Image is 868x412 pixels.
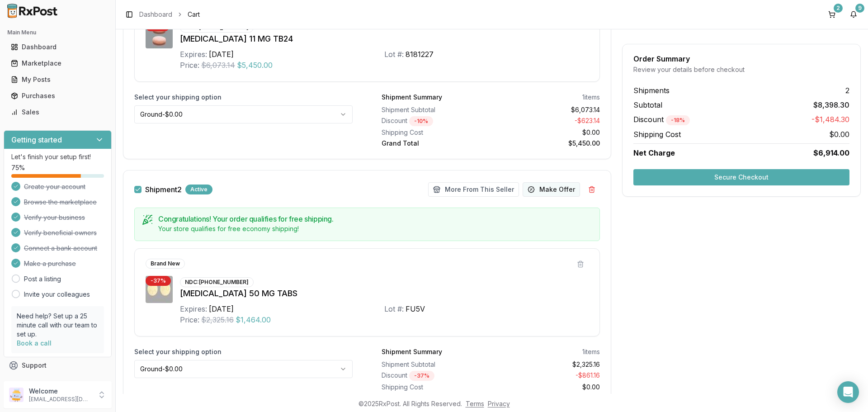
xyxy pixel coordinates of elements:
div: Price: [180,314,199,325]
div: - 37 % [146,276,171,286]
div: Price: [180,60,199,71]
div: Order Summary [633,55,849,62]
nav: breadcrumb [139,10,200,19]
a: Book a call [17,339,52,347]
button: Support [4,357,112,374]
div: NDC: [PHONE_NUMBER] [180,277,254,287]
div: [DATE] [209,303,234,314]
a: Dashboard [139,10,172,19]
div: Lot #: [384,303,404,314]
div: 1 items [582,93,600,102]
span: $6,914.00 [813,147,849,158]
span: Make a purchase [24,259,76,268]
button: 2 [825,7,839,22]
button: Make Offer [523,182,580,197]
div: Discount [382,371,487,381]
div: [DATE] [209,49,234,60]
button: 9 [846,7,861,22]
span: $5,450.00 [237,60,273,71]
a: Post a listing [24,275,61,284]
a: Sales [7,104,108,120]
div: Discount [382,116,487,126]
button: More From This Seller [428,182,519,197]
span: Create your account [24,182,85,191]
div: Shipping Cost [382,128,487,137]
p: Welcome [29,387,92,396]
div: 9 [855,4,864,13]
a: Privacy [488,400,510,407]
span: Shipment 2 [145,186,182,193]
div: - $861.16 [495,371,600,381]
div: - 10 % [409,116,433,126]
div: - 37 % [409,371,434,381]
div: $1,464.00 [495,393,600,403]
span: $2,325.16 [201,314,234,325]
span: Feedback [22,377,52,386]
div: [MEDICAL_DATA] 50 MG TABS [180,287,589,300]
span: Cart [188,10,200,19]
div: Shipment Summary [382,347,442,356]
div: Shipment Subtotal [382,360,487,369]
div: 8181227 [406,49,434,60]
div: FU5V [406,303,425,314]
div: Shipment Subtotal [382,105,487,114]
div: - 18 % [666,115,690,125]
div: Expires: [180,303,207,314]
div: Review your details before checkout [633,65,849,74]
label: Select your shipping option [134,93,353,102]
button: Secure Checkout [633,169,849,185]
span: Discount [633,115,690,124]
div: Shipping Cost [382,383,487,392]
div: Open Intercom Messenger [837,381,859,403]
div: Marketplace [11,59,104,68]
h5: Congratulations! Your order qualifies for free shipping. [158,215,592,223]
div: - $623.14 [495,116,600,126]
a: My Posts [7,71,108,88]
button: Feedback [4,374,112,390]
span: -$1,484.30 [811,114,849,125]
span: $0.00 [829,129,849,140]
p: Let's finish your setup first! [11,152,104,161]
div: [MEDICAL_DATA] 11 MG TB24 [180,33,589,45]
span: Shipping Cost [633,129,681,140]
span: 75 % [11,163,25,172]
div: 2 [834,4,843,13]
span: 2 [845,85,849,96]
div: Your store qualifies for free economy shipping! [158,224,592,233]
h3: Getting started [11,134,62,145]
div: Lot #: [384,49,404,60]
button: My Posts [4,72,112,87]
div: $2,325.16 [495,360,600,369]
button: Sales [4,105,112,119]
span: Verify your business [24,213,85,222]
div: $0.00 [495,128,600,137]
span: Connect a bank account [24,244,97,253]
a: Marketplace [7,55,108,71]
div: Dashboard [11,43,104,52]
div: Brand New [146,259,185,269]
div: Active [185,185,212,194]
a: Invite your colleagues [24,290,90,299]
div: 1 items [582,347,600,356]
span: Subtotal [633,99,662,110]
img: User avatar [9,388,24,402]
div: My Posts [11,75,104,84]
button: Marketplace [4,56,112,71]
div: Grand Total [382,139,487,148]
a: Purchases [7,88,108,104]
button: Dashboard [4,40,112,54]
span: Browse the marketplace [24,198,97,207]
div: Sales [11,108,104,117]
img: Xeljanz XR 11 MG TB24 [146,21,173,48]
div: Purchases [11,91,104,100]
h2: Main Menu [7,29,108,36]
button: Purchases [4,89,112,103]
span: $8,398.30 [813,99,849,110]
img: RxPost Logo [4,4,61,18]
span: Verify beneficial owners [24,228,97,237]
label: Select your shipping option [134,347,353,356]
span: Shipments [633,85,670,96]
div: $5,450.00 [495,139,600,148]
div: $6,073.14 [495,105,600,114]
